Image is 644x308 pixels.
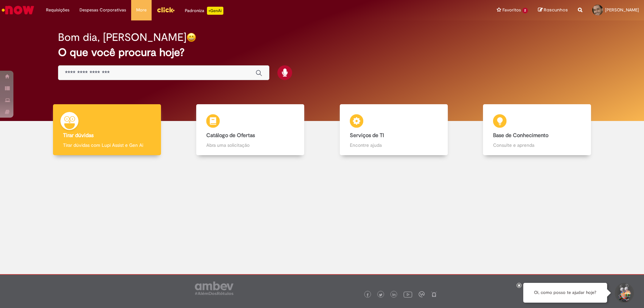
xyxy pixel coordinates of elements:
p: Encontre ajuda [350,142,438,148]
div: Padroniza [185,7,223,15]
span: Despesas Corporativas [79,7,126,13]
a: Catálogo de Ofertas Abra uma solicitação [179,104,322,156]
a: Serviços de TI Encontre ajuda [322,104,466,156]
span: Favoritos [502,7,521,13]
img: logo_footer_ambev_rotulo_gray.png [195,282,233,295]
b: Base de Conhecimento [493,132,548,139]
span: [PERSON_NAME] [605,7,639,13]
img: ServiceNow [1,3,35,17]
b: Serviços de TI [350,132,384,139]
span: Rascunhos [544,7,568,13]
h2: O que você procura hoje? [58,47,586,58]
img: happy-face.png [186,33,196,42]
span: Requisições [46,7,69,13]
p: Abra uma solicitação [206,142,294,148]
img: logo_footer_facebook.png [366,293,369,297]
img: logo_footer_twitter.png [379,293,382,297]
b: Tirar dúvidas [63,132,94,139]
span: 2 [522,8,528,13]
a: Base de Conhecimento Consulte e aprenda [466,104,609,156]
b: Catálogo de Ofertas [206,132,255,139]
img: click_logo_yellow_360x200.png [157,5,175,15]
img: logo_footer_linkedin.png [392,293,396,297]
p: +GenAi [207,7,223,15]
span: More [136,7,147,13]
div: Oi, como posso te ajudar hoje? [523,283,607,303]
button: Iniciar Conversa de Suporte [614,283,634,303]
p: Tirar dúvidas com Lupi Assist e Gen Ai [63,142,151,148]
img: logo_footer_youtube.png [404,290,412,299]
img: logo_footer_workplace.png [419,291,425,297]
a: Rascunhos [538,7,568,13]
a: Tirar dúvidas Tirar dúvidas com Lupi Assist e Gen Ai [35,104,179,156]
h2: Bom dia, [PERSON_NAME] [58,32,186,43]
p: Consulte e aprenda [493,142,581,148]
img: logo_footer_naosei.png [431,291,437,297]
